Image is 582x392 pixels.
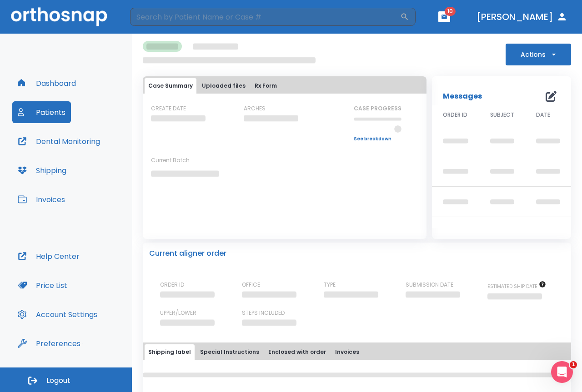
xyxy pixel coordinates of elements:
[551,361,573,383] iframe: Intercom live chat
[487,283,546,290] span: The date will be available after approving treatment plan
[490,111,514,119] span: SUBJECT
[79,339,87,347] div: Tooltip anchor
[12,189,70,210] button: Invoices
[46,376,70,386] span: Logout
[12,72,81,94] button: Dashboard
[12,274,73,296] button: Price List
[12,159,72,181] button: Shipping
[242,281,260,289] p: OFFICE
[196,344,263,360] button: Special Instructions
[251,78,281,94] button: Rx Form
[242,309,285,317] p: STEPS INCLUDED
[145,78,196,94] button: Case Summary
[130,8,400,26] input: Search by Patient Name or Case #
[145,344,195,360] button: Shipping label
[12,303,103,325] button: Account Settings
[354,104,401,113] p: CASE PROGRESS
[160,281,184,289] p: ORDER ID
[160,309,196,317] p: UPPER/LOWER
[145,344,569,360] div: tabs
[506,44,571,65] button: Actions
[12,332,86,354] button: Preferences
[445,7,456,16] span: 10
[443,111,467,119] span: ORDER ID
[151,104,186,113] p: CREATE DATE
[406,281,453,289] p: SUBMISSION DATE
[473,9,571,25] button: [PERSON_NAME]
[12,101,71,123] button: Patients
[570,361,577,368] span: 1
[145,78,425,94] div: tabs
[149,248,226,259] p: Current aligner order
[324,281,336,289] p: TYPE
[331,344,363,360] button: Invoices
[12,130,105,152] button: Dental Monitoring
[536,111,550,119] span: DATE
[151,156,233,164] p: Current Batch
[265,344,330,360] button: Enclosed with order
[11,7,107,26] img: Orthosnap
[443,91,482,102] p: Messages
[354,136,401,142] a: See breakdown
[12,245,85,267] button: Help Center
[198,78,249,94] button: Uploaded files
[244,104,266,113] p: ARCHES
